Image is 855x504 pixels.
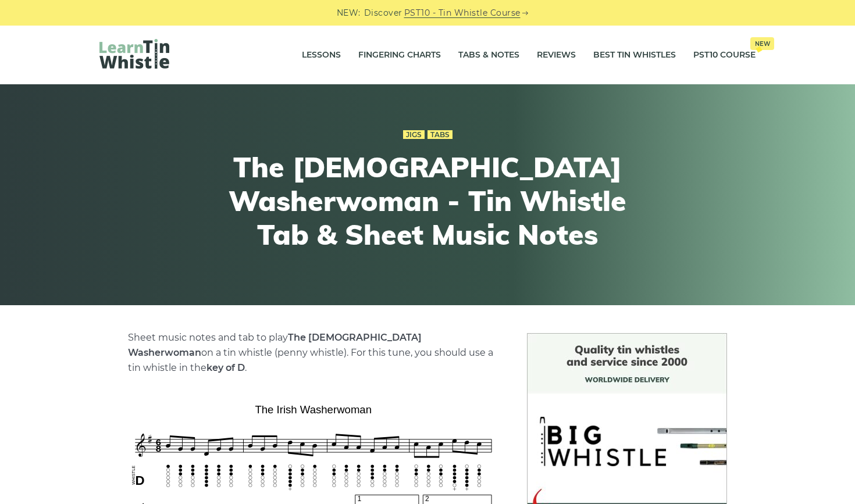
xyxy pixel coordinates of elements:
[537,41,576,70] a: Reviews
[750,37,774,50] span: New
[427,130,453,140] a: Tabs
[128,330,499,376] p: Sheet music notes and tab to play on a tin whistle (penny whistle). For this tune, you should use...
[213,151,642,251] h1: The [DEMOGRAPHIC_DATA] Washerwoman - Tin Whistle Tab & Sheet Music Notes
[302,41,341,70] a: Lessons
[693,41,756,70] a: PST10 CourseNew
[593,41,676,70] a: Best Tin Whistles
[358,41,441,70] a: Fingering Charts
[206,362,245,373] strong: key of D
[99,39,169,69] img: LearnTinWhistle.com
[458,41,519,70] a: Tabs & Notes
[403,130,425,140] a: Jigs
